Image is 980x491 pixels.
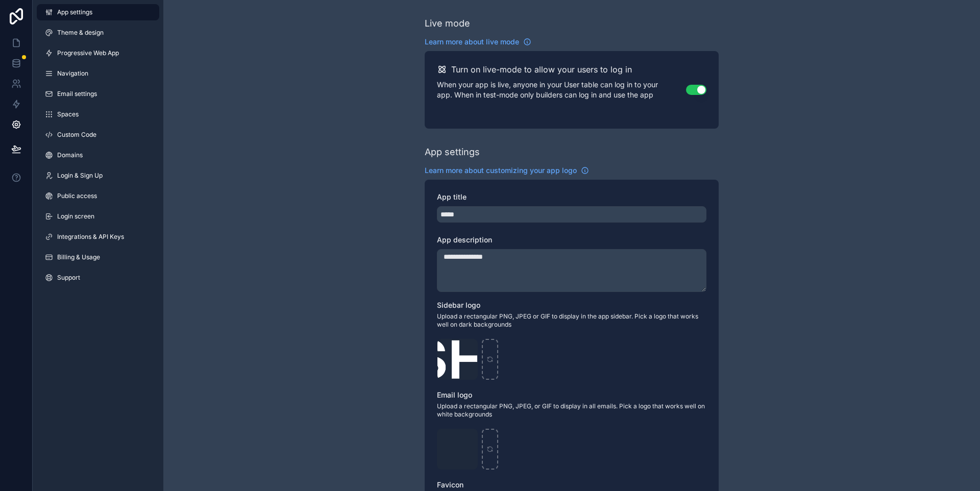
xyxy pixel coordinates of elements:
[437,235,492,244] span: App description
[425,145,480,159] div: App settings
[37,269,159,286] a: Support
[57,171,103,180] span: Login & Sign Up
[37,147,159,163] a: Domains
[37,65,159,82] a: Navigation
[437,402,706,419] span: Upload a rectangular PNG, JPEG, or GIF to display in all emails. Pick a logo that works well on w...
[451,63,632,76] h2: Turn on live-mode to allow your users to log in
[425,37,531,47] a: Learn more about live mode
[37,45,159,61] a: Progressive Web App
[37,188,159,204] a: Public access
[57,192,97,200] span: Public access
[437,301,480,309] span: Sidebar logo
[37,106,159,122] a: Spaces
[57,212,94,220] span: Login screen
[437,480,463,489] span: Favicon
[57,131,96,139] span: Custom Code
[57,274,80,282] span: Support
[37,24,159,41] a: Theme & design
[437,312,706,329] span: Upload a rectangular PNG, JPEG or GIF to display in the app sidebar. Pick a logo that works well ...
[37,208,159,225] a: Login screen
[437,390,472,399] span: Email logo
[37,229,159,245] a: Integrations & API Keys
[57,110,79,118] span: Spaces
[425,16,470,31] div: Live mode
[57,29,104,37] span: Theme & design
[37,249,159,265] a: Billing & Usage
[57,69,88,78] span: Navigation
[57,253,100,261] span: Billing & Usage
[437,80,686,100] p: When your app is live, anyone in your User table can log in to your app. When in test-mode only b...
[425,37,519,47] span: Learn more about live mode
[57,90,97,98] span: Email settings
[37,86,159,102] a: Email settings
[37,167,159,184] a: Login & Sign Up
[57,151,83,159] span: Domains
[425,165,589,176] a: Learn more about customizing your app logo
[57,233,124,241] span: Integrations & API Keys
[57,8,92,16] span: App settings
[425,165,577,176] span: Learn more about customizing your app logo
[37,127,159,143] a: Custom Code
[437,192,467,201] span: App title
[57,49,119,57] span: Progressive Web App
[37,4,159,20] a: App settings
